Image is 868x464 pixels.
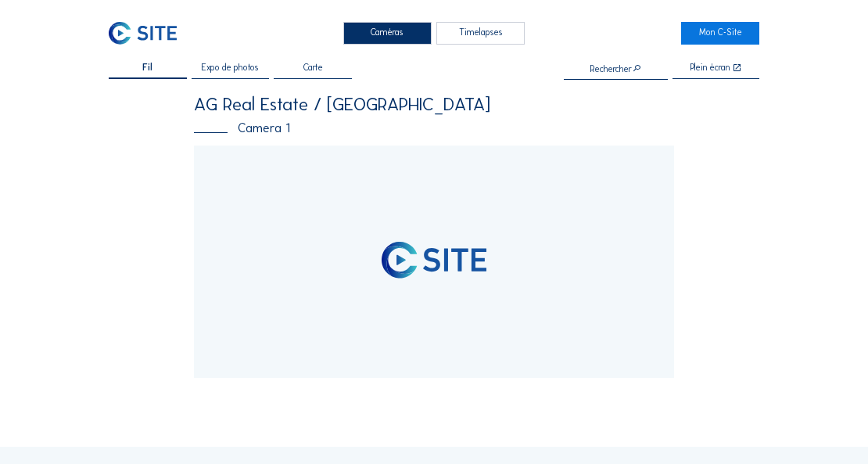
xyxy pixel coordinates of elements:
[690,63,730,74] div: Plein écran
[382,242,418,279] img: logo_pic
[202,63,259,73] span: Expo de photos
[303,63,323,73] span: Carte
[142,63,152,73] span: Fil
[681,22,759,45] a: Mon C-Site
[343,22,432,45] div: Caméras
[194,122,674,135] div: Camera 1
[194,95,674,113] div: AG Real Estate / [GEOGRAPHIC_DATA]
[436,22,525,45] div: Timelapses
[109,22,177,45] img: C-SITE Logo
[423,248,486,272] img: logo_text
[109,22,187,45] a: C-SITE Logo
